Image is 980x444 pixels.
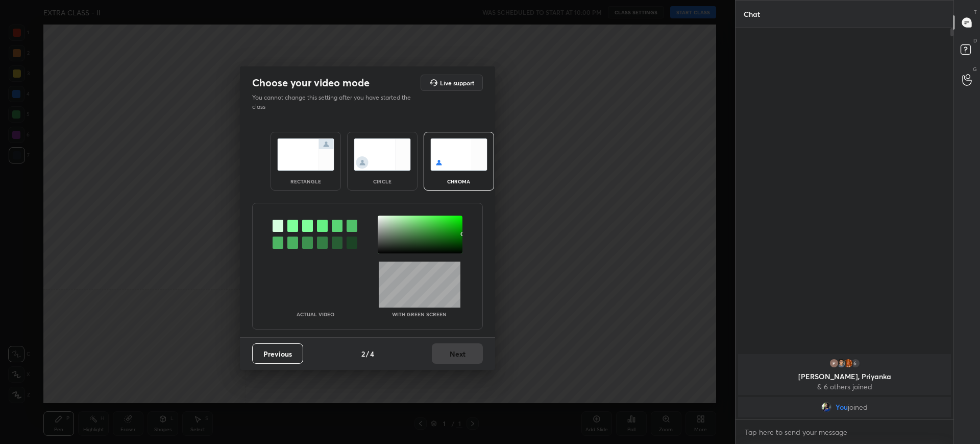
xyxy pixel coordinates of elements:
h4: / [366,348,369,359]
img: 3 [836,358,846,368]
h5: Live support [440,80,474,86]
span: joined [848,403,868,411]
img: chromaScreenIcon.c19ab0a0.svg [430,138,487,171]
p: With green screen [392,312,447,317]
h4: 4 [370,348,374,359]
p: [PERSON_NAME], Priyanka [744,372,945,381]
h4: 2 [361,348,365,359]
p: You cannot change this setting after you have started the class [252,93,418,111]
div: rectangle [285,179,326,184]
p: & 6 others joined [744,383,945,391]
p: D [973,37,977,44]
img: normalScreenIcon.ae25ed63.svg [277,138,334,171]
img: circleScreenIcon.acc0effb.svg [354,138,411,171]
button: Previous [252,343,303,364]
img: a42024d8df2546d6bd9f1d68dca47cd3.72696163_3 [829,358,839,368]
div: circle [362,179,403,184]
img: 687005c0829143fea9909265324df1f4.png [821,402,831,412]
p: Actual Video [297,312,334,317]
span: You [836,403,848,411]
div: 6 [850,358,861,368]
div: chroma [438,179,479,184]
p: T [974,8,977,16]
img: a77cebb76dc84b03bc6ff962ad163ce9.jpg [843,358,853,368]
p: G [973,65,977,73]
h2: Choose your video mode [252,76,370,89]
div: grid [736,352,953,419]
p: Chat [736,1,768,28]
